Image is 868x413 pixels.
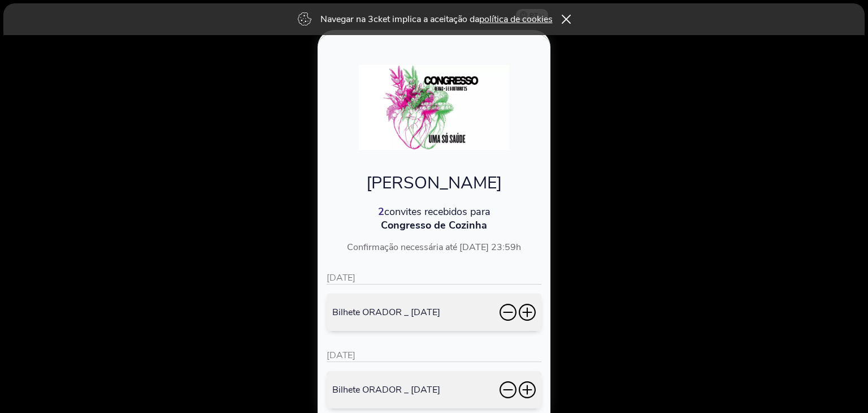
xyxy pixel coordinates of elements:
img: 2e4255ff68674944a400b3b1540120ea.webp [359,65,510,150]
p: Congresso de Cozinha [327,218,541,232]
p: convites recebidos para [327,205,541,218]
span: Bilhete ORADOR _ [DATE] [332,384,440,396]
span: Bilhete ORADOR _ [DATE] [332,306,440,319]
p: [DATE] [327,272,541,285]
p: [PERSON_NAME] [327,171,541,195]
p: [DATE] [327,349,541,362]
a: política de cookies [479,13,553,25]
p: Navegar na 3cket implica a aceitação da [320,13,553,25]
span: 2 [378,205,384,218]
span: Confirmação necessária até [DATE] 23:59h [347,241,521,253]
